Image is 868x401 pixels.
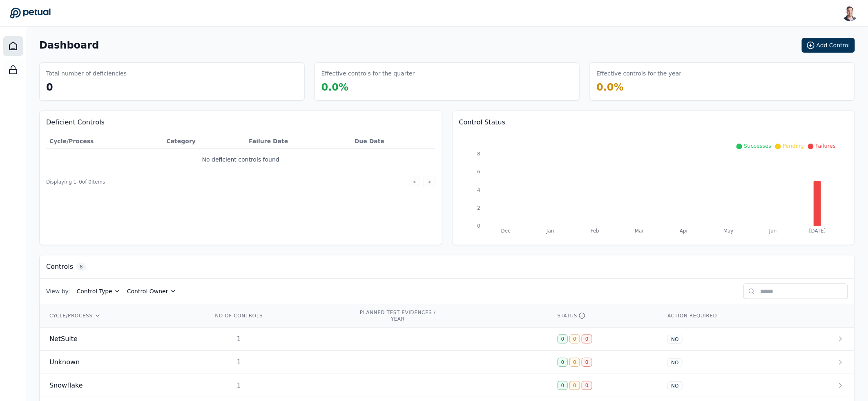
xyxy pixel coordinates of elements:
[163,134,245,149] th: Category
[213,312,265,319] div: NO OF CONTROLS
[477,223,480,229] tspan: 0
[582,335,592,343] div: 0
[3,36,23,56] a: Dashboard
[76,263,86,271] span: 8
[49,357,80,367] span: Unknown
[424,177,435,187] button: >
[46,82,53,93] span: 0
[582,381,592,390] div: 0
[802,38,855,53] button: Add Control
[46,149,435,171] td: No deficient controls found
[459,117,848,127] h3: Control Status
[723,228,734,234] tspan: May
[3,60,23,80] a: SOC
[359,309,437,322] div: PLANNED TEST EVIDENCES / YEAR
[49,381,83,390] span: Snowflake
[815,143,836,149] span: Failures
[558,381,568,390] div: 0
[321,82,349,93] span: 0.0 %
[49,334,78,344] span: NetSuite
[10,7,51,19] a: Go to Dashboard
[569,358,580,367] div: 0
[569,381,580,390] div: 0
[667,335,682,344] div: NO
[213,357,265,367] div: 1
[842,5,858,21] img: Snir Kodesh
[39,39,99,52] h1: Dashboard
[667,381,682,390] div: NO
[46,69,127,78] h3: Total number of deficiencies
[635,228,644,234] tspan: Mar
[46,287,70,295] span: View by:
[744,143,771,149] span: Successes
[596,82,624,93] span: 0.0 %
[49,312,193,319] div: CYCLE/PROCESS
[245,134,351,149] th: Failure Date
[127,287,176,295] button: Control Owner
[46,262,73,272] h3: Controls
[46,134,163,149] th: Cycle/Process
[582,358,592,367] div: 0
[667,358,682,367] div: NO
[769,228,777,234] tspan: Jun
[213,334,265,344] div: 1
[591,228,599,234] tspan: Feb
[680,228,688,234] tspan: Apr
[409,177,420,187] button: <
[783,143,804,149] span: Pending
[558,335,568,343] div: 0
[558,312,648,319] div: STATUS
[596,69,681,78] h3: Effective controls for the year
[351,134,435,149] th: Due Date
[477,205,480,211] tspan: 2
[477,151,480,157] tspan: 8
[321,69,415,78] h3: Effective controls for the quarter
[213,381,265,390] div: 1
[569,335,580,343] div: 0
[477,169,480,175] tspan: 6
[46,117,435,127] h3: Deficient Controls
[46,179,105,185] span: Displaying 1– 0 of 0 items
[77,287,120,295] button: Control Type
[658,304,798,328] th: ACTION REQUIRED
[477,187,480,193] tspan: 4
[501,228,510,234] tspan: Dec
[558,358,568,367] div: 0
[809,228,826,234] tspan: [DATE]
[546,228,554,234] tspan: Jan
